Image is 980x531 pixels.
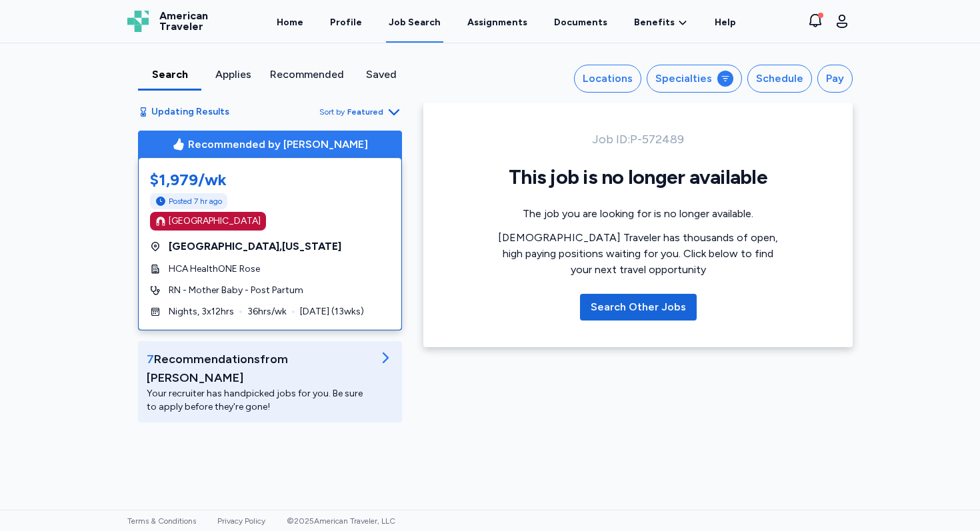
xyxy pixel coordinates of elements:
div: Job Search [389,16,441,29]
span: Posted 7 hr ago [169,196,222,207]
div: Locations [583,71,633,87]
div: Recommendation s from [PERSON_NAME] [147,350,372,387]
div: Recommended [270,67,344,83]
div: Saved [355,67,407,83]
span: HCA HealthONE Rose [169,263,260,276]
span: 36 hrs/wk [247,305,287,318]
span: Sort by [319,107,345,117]
div: Schedule [756,71,803,87]
div: The job you are looking for is no longer available. [498,206,778,222]
a: Job Search [386,1,443,43]
button: Specialties [647,65,742,93]
button: Sort byFeatured [319,104,402,120]
button: Search Other Jobs [580,294,697,320]
a: Terms & Conditions [127,516,196,526]
div: [GEOGRAPHIC_DATA] [169,215,261,228]
span: Featured [347,107,383,117]
div: Job ID: P-572489 [498,130,778,149]
span: Benefits [634,16,675,29]
span: RN - Mother Baby - Post Partum [169,284,303,297]
div: Search [143,67,196,83]
span: Updating Results [151,105,229,119]
div: $1,979/wk [150,169,390,191]
div: Search Other Jobs [591,299,686,315]
div: Pay [826,71,844,87]
button: Pay [817,65,853,93]
div: Applies [207,67,259,83]
div: Your recruiter has handpicked jobs for you. Be sure to apply before they're gone! [147,387,372,414]
h1: This job is no longer available [498,165,778,190]
span: © 2025 American Traveler, LLC [287,516,395,526]
div: [DEMOGRAPHIC_DATA] Traveler has thousands of open, high paying positions waiting for you. Click b... [498,230,778,278]
img: Logo [127,11,149,32]
span: American Traveler [159,11,208,32]
span: [DATE] ( 13 wks) [300,305,364,318]
button: Schedule [747,65,812,93]
div: Specialties [655,71,712,87]
button: Locations [574,65,641,93]
a: Benefits [634,16,688,29]
span: Recommended by [PERSON_NAME] [188,137,368,153]
span: 7 [147,352,154,366]
a: Privacy Policy [217,516,265,526]
span: [GEOGRAPHIC_DATA] , [US_STATE] [169,239,341,255]
span: Nights, 3x12hrs [169,305,234,318]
